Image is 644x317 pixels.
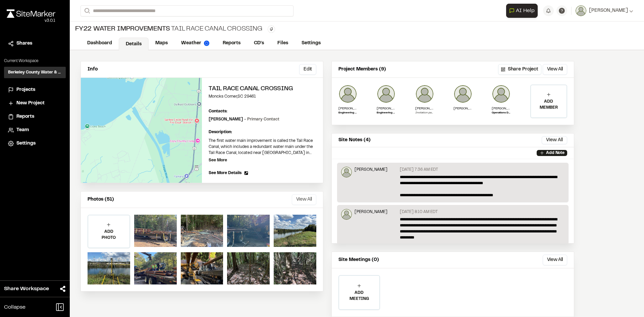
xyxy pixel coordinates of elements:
span: [PERSON_NAME] [589,7,628,14]
p: ADD MEMBER [531,99,567,111]
p: [PERSON_NAME] [492,106,511,111]
a: New Project [8,100,62,107]
button: [PERSON_NAME] [576,5,633,16]
img: Robert Gaskins [377,85,395,103]
p: [PERSON_NAME] [453,106,472,111]
a: Settings [295,37,327,50]
span: Share Workspace [4,285,49,293]
a: Reports [8,113,62,120]
span: Shares [16,40,32,47]
p: Contacts: [209,108,227,114]
a: Settings [8,140,62,147]
p: Site Notes (4) [338,137,371,144]
a: Shares [8,40,62,47]
p: [PERSON_NAME] [338,106,357,111]
div: Open AI Assistant [506,4,540,18]
button: Share Project [498,64,541,75]
img: Andrew Nethery [341,209,352,220]
button: View All [543,255,567,265]
a: Maps [149,37,174,50]
a: Reports [216,37,247,50]
button: View All [542,136,567,144]
p: Site Meetings (0) [338,256,379,264]
img: photo [415,85,434,103]
p: Current Workspace [4,58,66,64]
p: ADD PHOTO [88,229,129,241]
a: Weather [174,37,216,50]
button: Edit [299,64,316,75]
span: AI Help [516,7,535,15]
p: Engineering Technician [338,111,357,115]
p: Operations Director [492,111,511,115]
a: Dashboard [80,37,119,50]
h2: Tail Race Canal Crossing [209,85,316,94]
p: ADD MEETING [339,290,379,302]
p: Invitation pending [415,111,434,115]
p: Add Note [546,150,565,156]
p: Moncks Corner , SC 29461 [209,94,316,100]
p: Project Members (9) [338,66,386,73]
button: Open AI Assistant [506,4,538,18]
div: Oh geez...please don't... [7,18,55,24]
span: Collapse [4,303,25,311]
p: Engineering Field Coordinator [377,111,395,115]
span: New Project [16,100,45,107]
img: Andrew Nethery [341,167,352,177]
p: [PERSON_NAME] [355,209,387,215]
p: Info [88,66,98,73]
p: [PERSON_NAME] [355,167,387,173]
p: [PERSON_NAME] [377,106,395,111]
button: Search [80,5,93,16]
a: CD's [247,37,271,50]
p: The first water main improvement is called the Tail Race Canal, which includes a redundant water ... [209,138,316,156]
button: View All [543,64,567,75]
p: [PERSON_NAME][EMAIL_ADDRESS][PERSON_NAME][DOMAIN_NAME] [415,106,434,111]
span: Team [16,126,29,134]
p: [DATE] 8:10 AM EDT [400,209,438,215]
a: Files [271,37,295,50]
h3: Berkeley County Water & Sewer [8,69,62,75]
span: - Primary Contact [244,118,279,121]
span: FY22 Water Improvements [75,24,170,34]
span: Projects [16,86,35,94]
a: Team [8,126,62,134]
img: User [576,5,586,16]
img: precipai.png [204,41,209,46]
img: Jakob Koeniger [492,85,511,103]
span: Reports [16,113,34,120]
p: See More [209,157,227,163]
p: [PERSON_NAME] [209,116,279,122]
p: Description: [209,129,316,135]
p: [DATE] 7:36 AM EDT [400,167,438,173]
a: Projects [8,86,62,94]
button: View All [292,194,316,205]
span: Settings [16,140,36,147]
p: Photos (51) [88,196,114,203]
img: Ellen Chassereau [453,85,472,103]
img: Micah Trembath [338,85,357,103]
span: See More Details [209,170,241,176]
button: Edit Tags [268,25,275,33]
img: rebrand.png [7,9,55,18]
a: Details [119,38,149,50]
div: Tail Race Canal Crossing [75,24,262,34]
